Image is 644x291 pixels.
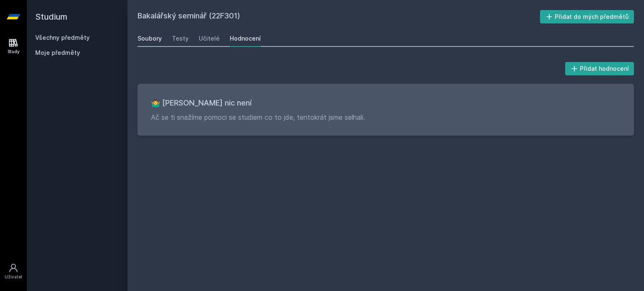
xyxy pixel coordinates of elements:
[138,10,540,23] h2: Bakalářský seminář (22F301)
[138,34,162,43] div: Soubory
[151,112,621,122] p: Ač se ti snažíme pomoci se studiem co to jde, tentokrát jsme selhali.
[540,10,634,23] button: Přidat do mých předmětů
[35,49,80,57] span: Moje předměty
[230,34,261,43] div: Hodnocení
[172,34,189,43] div: Testy
[151,97,621,109] h3: 🤷‍♂️ [PERSON_NAME] nic není
[2,33,25,59] a: Study
[138,30,162,47] a: Soubory
[2,259,25,284] a: Uživatel
[35,34,90,41] a: Všechny předměty
[8,49,20,55] div: Study
[565,62,634,75] button: Přidat hodnocení
[199,34,220,43] div: Učitelé
[172,30,189,47] a: Testy
[199,30,220,47] a: Učitelé
[5,274,22,280] div: Uživatel
[230,30,261,47] a: Hodnocení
